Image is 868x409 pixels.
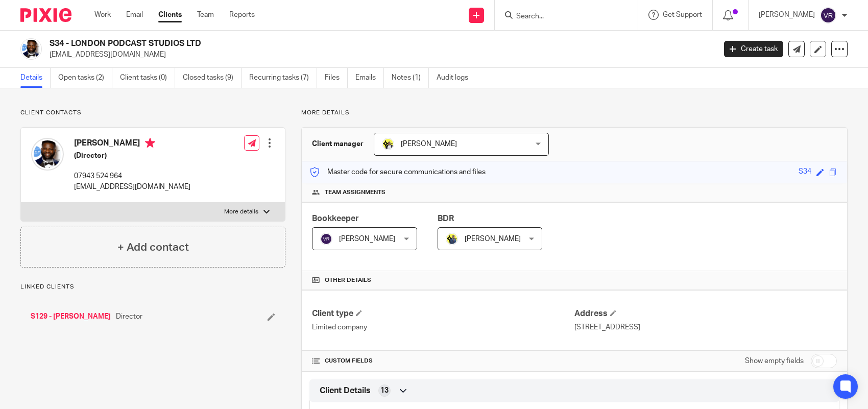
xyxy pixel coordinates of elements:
[438,214,454,223] span: BDR
[312,308,574,319] h4: Client type
[31,138,64,171] img: Kiosa%20Sukami%20Getty%20Images.png
[392,68,429,88] a: Notes (1)
[465,235,521,243] span: [PERSON_NAME]
[158,10,182,20] a: Clients
[20,38,42,60] img: Kiosa%20Sukami%20Getty%20Images.png
[382,138,394,150] img: Carine-Starbridge.jpg
[20,68,51,88] a: Details
[117,239,189,255] h4: + Add contact
[312,139,364,149] h3: Client manager
[309,167,486,177] p: Master code for secure communications and files
[325,276,371,284] span: Other details
[120,68,175,88] a: Client tasks (0)
[229,10,255,20] a: Reports
[724,41,783,57] a: Create task
[355,68,384,88] a: Emails
[74,171,190,181] p: 07943 524 964
[224,208,258,216] p: More details
[446,233,458,245] img: Dennis-Starbridge.jpg
[799,166,811,178] div: S34
[437,68,476,88] a: Audit logs
[50,50,709,60] p: [EMAIL_ADDRESS][DOMAIN_NAME]
[197,10,214,20] a: Team
[325,188,385,197] span: Team assignments
[663,11,702,18] span: Get Support
[301,109,848,117] p: More details
[574,322,837,332] p: [STREET_ADDRESS]
[312,322,574,332] p: Limited company
[74,182,190,192] p: [EMAIL_ADDRESS][DOMAIN_NAME]
[94,10,111,20] a: Work
[145,138,155,148] i: Primary
[20,109,285,117] p: Client contacts
[759,10,815,20] p: [PERSON_NAME]
[745,356,804,366] label: Show empty fields
[126,10,143,20] a: Email
[339,235,395,243] span: [PERSON_NAME]
[50,38,577,49] h2: S34 - LONDON PODCAST STUDIOS LTD
[574,308,837,319] h4: Address
[325,68,348,88] a: Files
[380,386,389,396] span: 13
[820,7,836,23] img: svg%3E
[20,8,71,22] img: Pixie
[58,68,112,88] a: Open tasks (2)
[74,151,190,161] h5: (Director)
[116,311,142,322] span: Director
[20,283,285,291] p: Linked clients
[401,140,457,148] span: [PERSON_NAME]
[312,357,574,365] h4: CUSTOM FIELDS
[249,68,317,88] a: Recurring tasks (7)
[183,68,242,88] a: Closed tasks (9)
[515,12,607,21] input: Search
[74,138,190,151] h4: [PERSON_NAME]
[312,214,359,223] span: Bookkeeper
[320,233,332,245] img: svg%3E
[31,311,111,322] a: S129 - [PERSON_NAME]
[320,386,371,396] span: Client Details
